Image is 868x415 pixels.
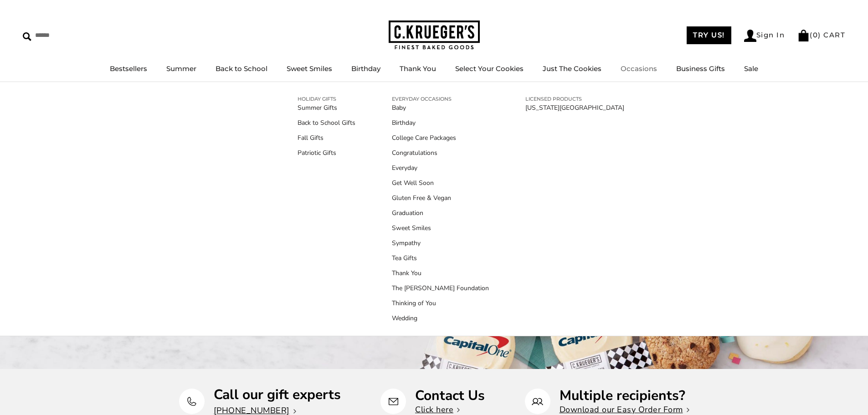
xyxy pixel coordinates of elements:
[392,283,489,293] a: The [PERSON_NAME] Foundation
[392,148,489,158] a: Congratulations
[392,253,489,263] a: Tea Gifts
[744,64,758,73] a: Sale
[287,64,332,73] a: Sweet Smiles
[392,163,489,173] a: Everyday
[415,404,460,415] a: Click here
[687,26,731,44] a: TRY US!
[23,32,31,41] img: Search
[392,133,489,143] a: College Care Packages
[560,404,689,415] a: Download our Easy Order Form
[392,238,489,248] a: Sympathy
[392,268,489,278] a: Thank You
[525,95,624,103] a: LICENSED PRODUCTS
[351,64,380,73] a: Birthday
[392,118,489,128] a: Birthday
[813,31,818,39] span: 0
[525,103,624,113] a: [US_STATE][GEOGRAPHIC_DATA]
[389,20,480,50] img: C.KRUEGER'S
[392,313,489,323] a: Wedding
[543,64,601,73] a: Just The Cookies
[676,64,725,73] a: Business Gifts
[797,31,845,39] a: (0) CART
[298,103,355,113] a: Summer Gifts
[216,64,267,73] a: Back to School
[186,396,197,407] img: Call our gift experts
[392,95,489,103] a: EVERYDAY OCCASIONS
[400,64,436,73] a: Thank You
[392,208,489,218] a: Graduation
[744,30,785,42] a: Sign In
[532,396,543,407] img: Multiple recipients?
[415,389,485,403] p: Contact Us
[298,133,355,143] a: Fall Gifts
[110,64,147,73] a: Bestsellers
[23,28,131,42] input: Search
[392,193,489,203] a: Gluten Free & Vegan
[214,388,341,402] p: Call our gift experts
[298,118,355,128] a: Back to School Gifts
[392,298,489,308] a: Thinking of You
[560,389,689,403] p: Multiple recipients?
[621,64,657,73] a: Occasions
[298,148,355,158] a: Patriotic Gifts
[388,396,399,407] img: Contact Us
[166,64,196,73] a: Summer
[298,95,355,103] a: HOLIDAY GIFTS
[392,103,489,113] a: Baby
[455,64,524,73] a: Select Your Cookies
[392,178,489,188] a: Get Well Soon
[392,223,489,233] a: Sweet Smiles
[797,30,810,41] img: Bag
[744,30,756,42] img: Account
